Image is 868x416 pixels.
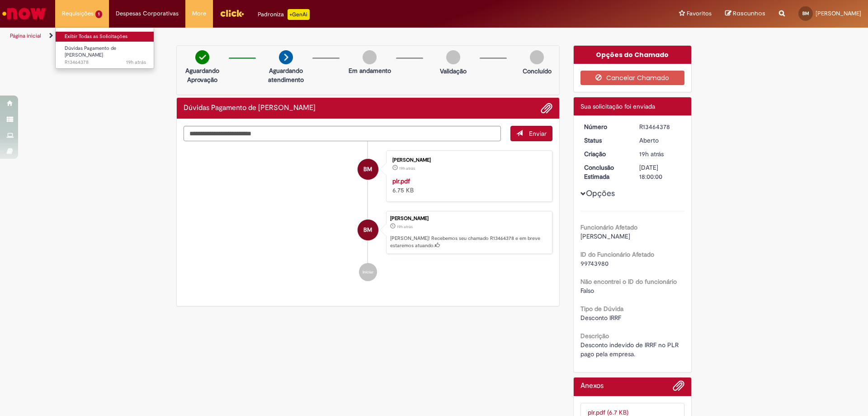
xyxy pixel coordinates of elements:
[580,277,677,286] b: Não encontrei o ID do funcionário
[541,102,552,114] button: Adicionar anexos
[580,287,594,295] span: Falso
[392,158,543,163] div: [PERSON_NAME]
[802,10,809,16] span: BM
[687,9,712,18] span: Favoritos
[440,67,467,76] p: Validação
[510,126,552,141] button: Enviar
[580,259,609,268] span: 99743980
[580,314,621,322] span: Desconto IRRF
[816,10,861,17] span: [PERSON_NAME]
[580,232,630,240] span: [PERSON_NAME]
[639,136,681,145] div: Aberto
[126,59,146,66] time: 30/08/2025 03:34:26
[264,66,308,84] p: Aguardando atendimento
[574,46,692,64] div: Opções do Chamado
[577,149,633,158] dt: Criação
[279,50,293,64] img: arrow-next.png
[580,341,680,358] span: Desconto indevido de IRRF no PLR pago pela empresa.
[392,177,410,185] a: plr.pdf
[220,6,244,20] img: click_logo_yellow_360x200.png
[399,166,415,171] span: 19h atrás
[397,224,413,230] span: 19h atrás
[95,10,102,18] span: 1
[180,66,224,84] p: Aguardando Aprovação
[184,126,501,141] textarea: Digite sua mensagem aqui...
[580,223,637,231] b: Funcionário Afetado
[580,332,609,340] b: Descrição
[639,122,681,131] div: R13464378
[55,27,154,69] ul: Requisições
[392,177,543,195] div: 6.75 KB
[349,66,391,75] p: Em andamento
[56,43,155,63] a: Aberto R13464378 : Dúvidas Pagamento de Salário
[580,102,655,110] span: Sua solicitação foi enviada
[184,104,316,112] h2: Dúvidas Pagamento de Salário Histórico de tíquete
[577,122,633,131] dt: Número
[673,380,684,396] button: Adicionar anexos
[192,9,206,18] span: More
[62,9,94,18] span: Requisições
[577,136,633,145] dt: Status
[363,50,377,64] img: img-circle-grey.png
[65,45,116,59] span: Dúvidas Pagamento de [PERSON_NAME]
[733,9,765,18] span: Rascunhos
[288,9,310,20] p: +GenAi
[397,224,413,230] time: 30/08/2025 03:34:25
[390,235,547,249] p: [PERSON_NAME]! Recebemos seu chamado R13464378 e em breve estaremos atuando.
[529,129,547,138] span: Enviar
[184,211,552,254] li: Bruno Pozenatto Melo
[580,305,623,313] b: Tipo de Dúvida
[10,32,41,39] a: Página inicial
[580,382,604,390] h2: Anexos
[639,150,664,158] span: 19h atrás
[56,32,155,42] a: Exibir Todas as Solicitações
[363,219,372,241] span: BM
[1,5,47,23] img: ServiceNow
[390,216,547,221] div: [PERSON_NAME]
[358,159,378,180] div: Bruno Pozenatto Melo
[116,9,179,18] span: Despesas Corporativas
[639,150,664,158] time: 30/08/2025 03:34:25
[363,158,372,180] span: BM
[639,163,681,181] div: [DATE] 18:00:00
[725,10,765,18] a: Rascunhos
[258,9,310,20] div: Padroniza
[358,220,378,240] div: Bruno Pozenatto Melo
[577,163,633,181] dt: Conclusão Estimada
[7,28,572,44] ul: Trilhas de página
[523,67,552,76] p: Concluído
[530,50,544,64] img: img-circle-grey.png
[639,149,681,158] div: 30/08/2025 03:34:25
[446,50,460,64] img: img-circle-grey.png
[195,50,209,64] img: check-circle-green.png
[65,59,146,66] span: R13464378
[126,59,146,66] span: 19h atrás
[399,166,415,171] time: 30/08/2025 03:34:07
[580,71,685,85] button: Cancelar Chamado
[580,250,654,258] b: ID do Funcionário Afetado
[184,141,552,291] ul: Histórico de tíquete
